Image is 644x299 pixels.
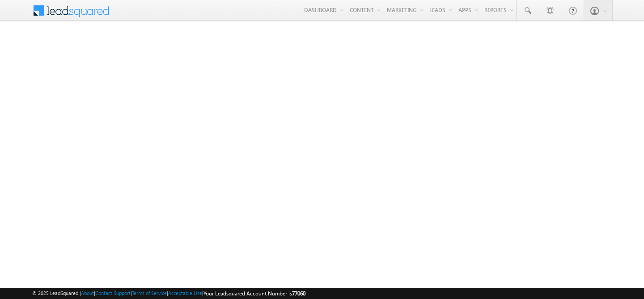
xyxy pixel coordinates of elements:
a: Acceptable Use [168,290,202,296]
a: Terms of Service [132,290,167,296]
a: Contact Support [95,290,131,296]
a: About [81,290,94,296]
span: © 2025 LeadSquared | | | | | [32,289,305,298]
span: 77060 [292,290,305,297]
span: Your Leadsquared Account Number is [203,290,305,297]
